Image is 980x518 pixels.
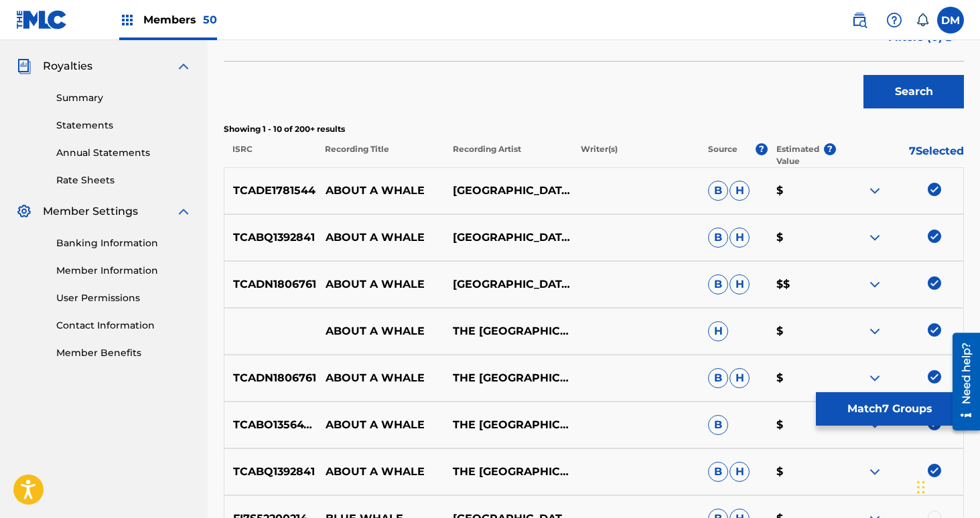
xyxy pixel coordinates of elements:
span: H [708,321,728,341]
a: Summary [56,91,192,105]
p: Writer(s) [571,143,699,167]
span: H [729,368,750,388]
button: Match7 Groups [816,392,964,426]
img: deselect [928,230,941,243]
p: Estimated Value [776,143,824,167]
p: [GEOGRAPHIC_DATA] [444,230,571,246]
img: Member Settings [16,203,32,220]
p: TCADE1781544 [224,183,316,199]
p: ABOUT A WHALE [316,323,443,339]
p: ISRC [224,143,316,167]
a: User Permissions [56,291,192,305]
img: deselect [928,183,941,196]
span: H [729,181,750,201]
span: B [708,181,728,201]
img: expand [867,230,883,246]
p: TCABO1356479 [224,417,316,433]
img: expand [867,183,883,199]
a: Annual Statements [56,146,192,160]
p: TCABQ1392841 [224,230,316,246]
img: expand [176,203,192,220]
img: Royalties [16,58,32,74]
div: Drag [917,467,925,507]
span: B [708,462,728,482]
img: deselect [928,323,941,337]
p: THE [GEOGRAPHIC_DATA] [444,464,571,480]
p: ABOUT A WHALE [316,417,443,433]
p: ABOUT A WHALE [316,276,443,292]
p: $ [768,323,836,339]
img: help [886,12,902,28]
p: THE [GEOGRAPHIC_DATA] [444,370,571,386]
span: B [708,368,728,388]
span: H [729,462,750,482]
img: search [851,12,867,28]
a: Statements [56,118,192,133]
p: ABOUT A WHALE [316,370,443,386]
img: expand [867,276,883,292]
img: MLC Logo [16,10,68,29]
p: 7 Selected [836,143,964,167]
span: Royalties [43,58,92,74]
a: Rate Sheets [56,173,192,187]
p: Source [708,143,738,167]
span: B [708,415,728,435]
p: ABOUT A WHALE [316,464,443,480]
p: [GEOGRAPHIC_DATA] [444,276,571,292]
p: Recording Title [316,143,444,167]
img: deselect [928,370,941,383]
p: THE [GEOGRAPHIC_DATA] [444,417,571,433]
span: 50 [203,13,217,26]
span: B [708,274,728,294]
p: [GEOGRAPHIC_DATA] [444,183,571,199]
a: Member Benefits [56,346,192,360]
span: ? [756,143,768,155]
button: Search [863,75,964,108]
p: ABOUT A WHALE [316,230,443,246]
div: Notifications [916,13,929,27]
img: Top Rightsholders [119,12,135,28]
p: $ [768,370,836,386]
img: expand [176,58,192,74]
p: $$ [768,276,836,292]
p: $ [768,183,836,199]
span: Members [143,12,217,27]
p: TCADN1806761 [224,370,316,386]
p: TCADN1806761 [224,276,316,292]
img: expand [867,323,883,339]
p: $ [768,417,836,433]
span: H [729,274,750,294]
img: expand [867,370,883,386]
span: H [729,228,750,248]
div: User Menu [937,7,964,33]
span: B [708,228,728,248]
img: deselect [928,276,941,290]
p: TCABQ1392841 [224,464,316,480]
img: expand [867,464,883,480]
iframe: Resource Center [942,328,980,436]
p: $ [768,464,836,480]
p: Recording Artist [443,143,571,167]
a: Public Search [846,7,873,33]
iframe: Chat Widget [913,454,980,518]
p: ABOUT A WHALE [316,183,443,199]
p: $ [768,230,836,246]
a: Member Information [56,264,192,278]
span: Member Settings [43,203,138,220]
a: Banking Information [56,236,192,250]
div: Help [881,7,908,33]
p: THE [GEOGRAPHIC_DATA] [444,323,571,339]
a: Contact Information [56,319,192,333]
span: ? [824,143,836,155]
p: Showing 1 - 10 of 200+ results [224,123,964,135]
